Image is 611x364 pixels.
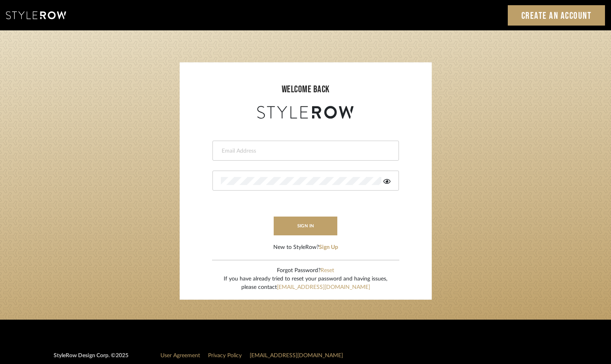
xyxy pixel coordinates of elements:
[188,82,424,97] div: welcome back
[508,5,605,26] a: Create an Account
[321,267,334,275] button: Reset
[277,284,370,290] a: [EMAIL_ADDRESS][DOMAIN_NAME]
[274,217,338,235] button: sign in
[273,243,338,252] div: New to StyleRow?
[208,353,242,358] a: Privacy Policy
[221,147,389,155] input: Email Address
[224,267,387,275] div: Forgot Password?
[319,243,338,252] button: Sign Up
[160,353,200,358] a: User Agreement
[224,275,387,292] div: If you have already tried to reset your password and having issues, please contact
[250,353,343,358] a: [EMAIL_ADDRESS][DOMAIN_NAME]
